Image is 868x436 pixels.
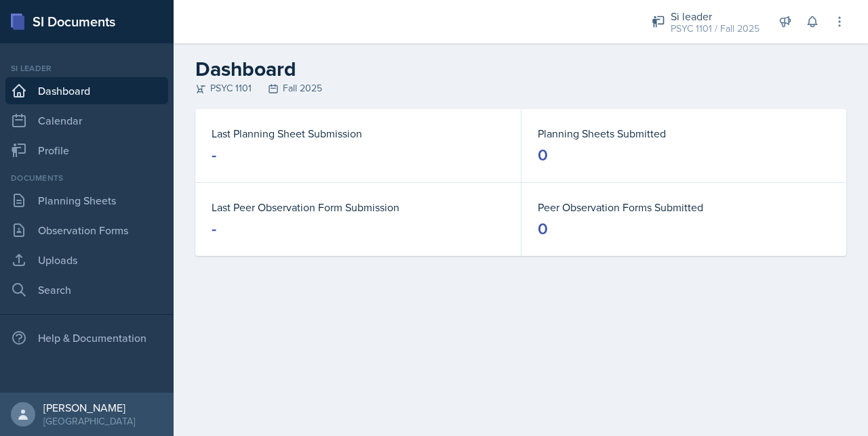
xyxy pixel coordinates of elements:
div: - [212,144,216,166]
div: - [212,218,216,240]
a: Dashboard [5,77,168,104]
dt: Last Peer Observation Form Submission [212,199,505,215]
a: Profile [5,137,168,164]
div: Si leader [5,62,168,74]
h2: Dashboard [195,57,846,81]
div: 0 [538,218,548,240]
div: PSYC 1101 Fall 2025 [195,81,846,95]
dt: Peer Observation Forms Submitted [538,199,830,215]
a: Search [5,276,168,303]
dt: Planning Sheets Submitted [538,125,830,141]
div: 0 [538,144,548,166]
div: PSYC 1101 / Fall 2025 [671,22,759,36]
div: Si leader [671,8,759,24]
div: [GEOGRAPHIC_DATA] [43,414,135,428]
div: Documents [5,172,168,184]
div: Help & Documentation [5,324,168,351]
a: Planning Sheets [5,187,168,214]
a: Uploads [5,246,168,274]
a: Calendar [5,107,168,134]
dt: Last Planning Sheet Submission [212,125,505,141]
a: Observation Forms [5,217,168,244]
div: [PERSON_NAME] [43,401,135,414]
